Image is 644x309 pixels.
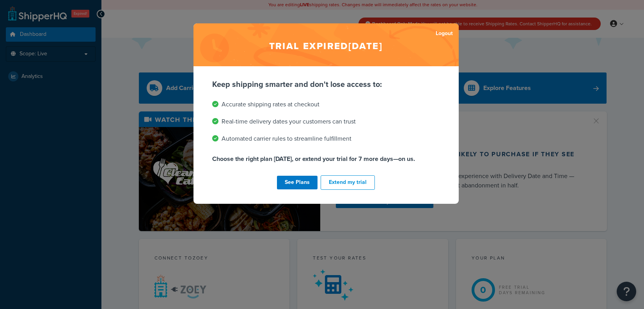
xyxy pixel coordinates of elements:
[321,175,375,190] button: Extend my trial
[436,28,453,39] a: Logout
[277,176,318,189] a: See Plans
[193,23,459,66] h2: Trial expired [DATE]
[212,99,440,110] li: Accurate shipping rates at checkout
[212,79,440,90] p: Keep shipping smarter and don't lose access to:
[212,116,440,127] li: Real-time delivery dates your customers can trust
[212,133,440,144] li: Automated carrier rules to streamline fulfillment
[212,154,440,164] p: Choose the right plan [DATE], or extend your trial for 7 more days—on us.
